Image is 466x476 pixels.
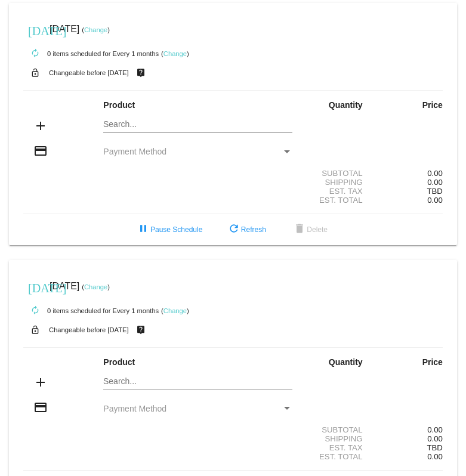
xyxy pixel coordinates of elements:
mat-icon: credit_card [33,400,48,415]
mat-icon: pause [136,222,150,237]
a: Change [163,307,187,314]
span: 0.00 [427,178,443,187]
span: Refresh [227,225,266,234]
strong: Product [103,357,135,367]
div: Shipping [303,178,373,187]
div: Shipping [303,434,373,443]
span: 0.00 [427,452,443,461]
span: TBD [427,443,443,452]
span: 0.00 [427,434,443,443]
strong: Price [422,100,443,110]
mat-icon: add [33,375,48,390]
mat-icon: lock_open [28,322,42,338]
div: Est. Tax [303,187,373,196]
input: Search... [103,120,292,129]
div: Subtotal [303,425,373,434]
span: 0.00 [427,196,443,205]
strong: Quantity [329,100,363,110]
button: Delete [283,219,337,240]
div: 0.00 [373,425,443,434]
mat-icon: live_help [134,65,148,81]
span: TBD [427,187,443,196]
small: Changeable before [DATE] [49,69,129,76]
div: Subtotal [303,169,373,178]
button: Pause Schedule [126,219,212,240]
mat-icon: autorenew [28,304,42,318]
mat-icon: autorenew [28,47,42,61]
small: ( ) [161,307,189,314]
strong: Product [103,100,135,110]
span: Pause Schedule [136,225,202,234]
mat-icon: [DATE] [28,280,42,294]
button: Refresh [217,219,276,240]
span: Delete [292,225,328,234]
div: Est. Total [303,196,373,205]
mat-icon: refresh [227,222,241,237]
small: 0 items scheduled for Every 1 months [23,307,159,314]
a: Change [163,50,187,57]
input: Search... [103,377,292,387]
small: ( ) [161,50,189,57]
mat-icon: add [33,119,48,133]
small: ( ) [82,283,110,290]
mat-icon: [DATE] [28,23,42,37]
strong: Price [422,357,443,367]
div: Est. Tax [303,443,373,452]
span: Payment Method [103,147,166,156]
strong: Quantity [329,357,363,367]
small: Changeable before [DATE] [49,326,129,333]
div: 0.00 [373,169,443,178]
mat-icon: live_help [134,322,148,338]
span: Payment Method [103,404,166,413]
a: Change [84,283,107,290]
mat-icon: delete [292,222,307,237]
mat-select: Payment Method [103,404,292,413]
mat-icon: credit_card [33,144,48,158]
small: 0 items scheduled for Every 1 months [23,50,159,57]
mat-icon: lock_open [28,65,42,81]
mat-select: Payment Method [103,147,292,156]
div: Est. Total [303,452,373,461]
a: Change [84,26,107,33]
small: ( ) [82,26,110,33]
